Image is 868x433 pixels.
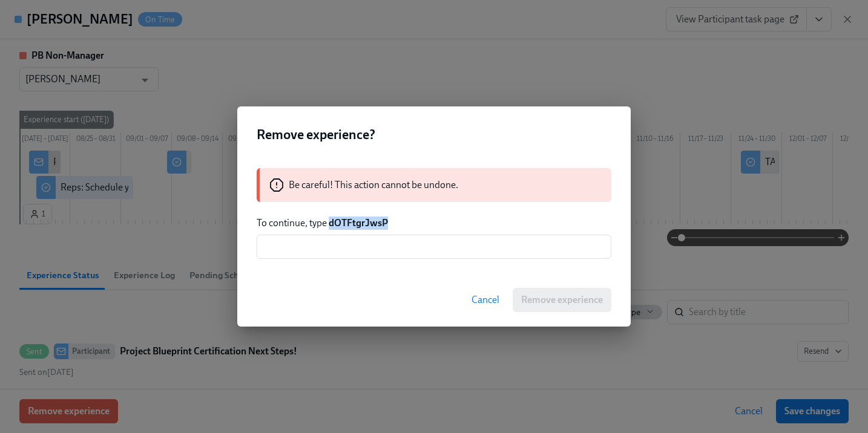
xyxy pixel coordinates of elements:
[329,217,388,229] strong: dOTFtgrJwsP
[289,178,458,192] p: Be careful! This action cannot be undone.
[472,294,499,306] span: Cancel
[257,217,611,230] p: To continue, type
[463,288,508,312] button: Cancel
[257,126,611,144] h2: Remove experience?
